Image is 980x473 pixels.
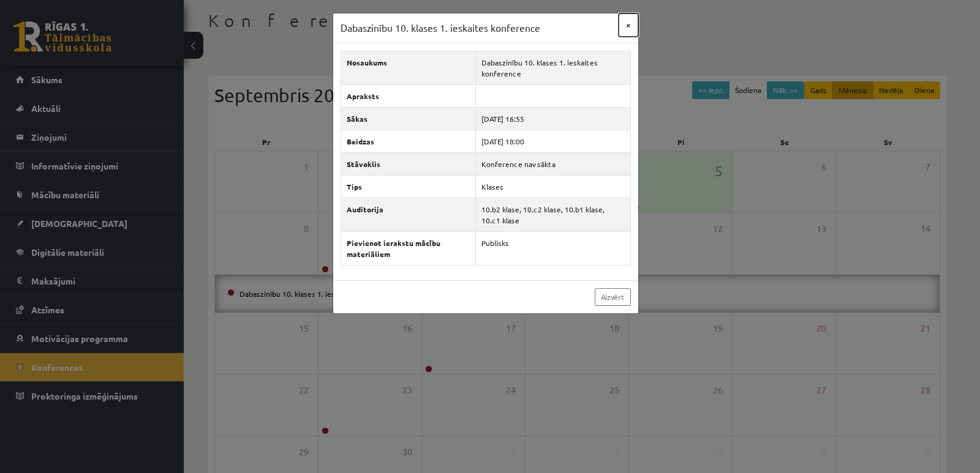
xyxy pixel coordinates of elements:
[476,130,631,152] td: [DATE] 18:00
[476,152,631,175] td: Konference nav sākta
[476,231,631,265] td: Publisks
[476,107,631,130] td: [DATE] 16:55
[476,175,631,198] td: Klases
[341,84,476,107] th: Apraksts
[341,130,476,152] th: Beidzas
[341,175,476,198] th: Tips
[341,51,476,84] th: Nosaukums
[476,51,631,84] td: Dabaszinību 10. klases 1. ieskaites konference
[476,198,631,231] td: 10.b2 klase, 10.c2 klase, 10.b1 klase, 10.c1 klase
[595,288,631,306] a: Aizvērt
[341,231,476,265] th: Pievienot ierakstu mācību materiāliem
[341,21,540,35] h3: Dabaszinību 10. klases 1. ieskaites konference
[341,152,476,175] th: Stāvoklis
[341,107,476,130] th: Sākas
[619,13,638,37] button: ×
[341,198,476,231] th: Auditorija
